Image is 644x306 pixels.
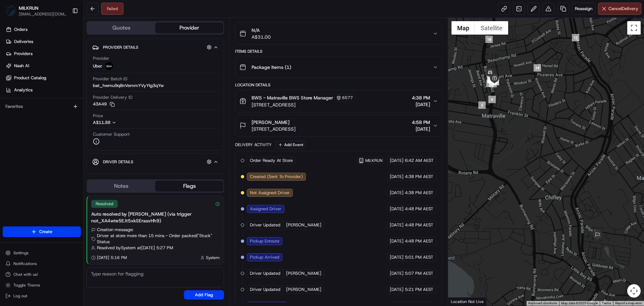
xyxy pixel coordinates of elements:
[390,174,404,180] span: [DATE]
[252,34,271,40] span: A$31.00
[3,226,81,237] button: Create
[412,94,430,101] span: 4:38 PM
[390,222,404,228] span: [DATE]
[405,238,433,244] span: 4:48 PM AEST
[93,131,130,137] span: Customer Support
[451,21,475,35] button: Show street map
[235,23,442,44] button: N/AA$31.00
[250,206,281,212] span: Assigned Driver
[5,5,16,16] img: MILKRUN
[286,222,321,228] span: [PERSON_NAME]
[14,27,28,33] span: Orders
[93,120,152,126] button: A$11.88
[528,301,557,306] button: Keyboard shortcuts
[598,3,641,15] button: CancelDelivery
[250,238,279,244] span: Pickup Enroute
[87,23,155,33] button: Quotes
[390,254,404,260] span: [DATE]
[3,248,81,258] button: Settings
[13,282,40,288] span: Toggle Theme
[250,190,290,196] span: Not Assigned Driver
[87,181,155,191] button: Notes
[252,64,291,71] span: Package Items ( 1 )
[3,24,84,35] a: Orders
[405,222,433,228] span: 4:48 PM AEST
[103,45,138,50] span: Provider Details
[235,56,442,78] button: Package Items (1)
[97,227,133,233] span: Creation message:
[250,222,280,228] span: Driver Updated
[450,297,472,306] img: Google
[448,297,487,306] div: Location Not Live
[286,287,321,293] span: [PERSON_NAME]
[487,76,494,83] div: 20
[91,211,220,224] div: Auto resolved by [PERSON_NAME] (via trigger not_XA4wte5EJt5xkSErasvHh9)
[286,270,321,276] span: [PERSON_NAME]
[572,3,595,15] button: Reassign
[19,5,39,11] button: MILKRUN
[390,158,404,164] span: [DATE]
[155,181,223,191] button: Flags
[608,6,638,12] span: Cancel Delivery
[485,36,493,43] div: 18
[3,101,81,112] div: Favorites
[3,73,84,83] a: Product Catalog
[3,259,81,268] button: Notifications
[137,245,173,251] span: at [DATE] 5:27 PM
[93,55,109,61] span: Provider
[405,254,433,260] span: 5:01 PM AEST
[405,270,433,276] span: 5:07 PM AEST
[390,206,404,212] span: [DATE]
[486,80,494,87] div: 9
[14,39,33,45] span: Deliveries
[412,126,430,132] span: [DATE]
[489,80,497,87] div: 16
[93,94,132,100] span: Provider Delivery ID
[92,42,218,53] button: Provider Details
[13,261,37,266] span: Notifications
[93,113,103,119] span: Price
[250,270,280,276] span: Driver Updated
[103,159,133,165] span: Driver Details
[155,23,223,33] button: Provider
[405,206,433,212] span: 4:48 PM AEST
[252,119,289,126] span: [PERSON_NAME]
[575,6,592,12] span: Reassign
[3,85,84,95] a: Analytics
[97,245,136,251] span: Resolved by System
[478,101,486,109] div: 5
[13,293,27,299] span: Log out
[105,62,113,70] img: uber-new-logo.jpeg
[93,63,102,69] span: Uber
[365,158,382,163] span: MILKRUN
[235,49,442,54] div: Items Details
[602,301,611,305] a: Terms
[92,156,218,167] button: Driver Details
[412,119,430,126] span: 4:58 PM
[534,64,541,72] div: 14
[450,297,472,306] a: Open this area in Google Maps (opens a new window)
[39,229,52,235] span: Create
[93,120,110,125] span: A$11.88
[97,255,127,260] span: [DATE] 5:16 PM
[615,301,642,305] a: Report a map error
[14,63,29,69] span: Nash AI
[14,75,46,81] span: Product Catalog
[405,190,433,196] span: 4:38 PM AEST
[342,95,353,100] span: 6577
[206,255,220,260] span: System
[250,254,279,260] span: Pickup Arrived
[475,21,508,35] button: Show satellite imagery
[93,101,115,107] button: 43A49
[405,174,433,180] span: 4:38 PM AEST
[3,48,84,59] a: Providers
[572,34,579,41] div: 13
[405,287,433,293] span: 5:21 PM AEST
[627,284,641,298] button: Map camera controls
[14,51,33,57] span: Providers
[13,250,29,256] span: Settings
[492,78,499,85] div: 15
[235,115,442,136] button: [PERSON_NAME][STREET_ADDRESS]4:58 PM[DATE]
[235,90,442,112] button: BWS - Matraville BWS Store Manager6577[STREET_ADDRESS]4:38 PM[DATE]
